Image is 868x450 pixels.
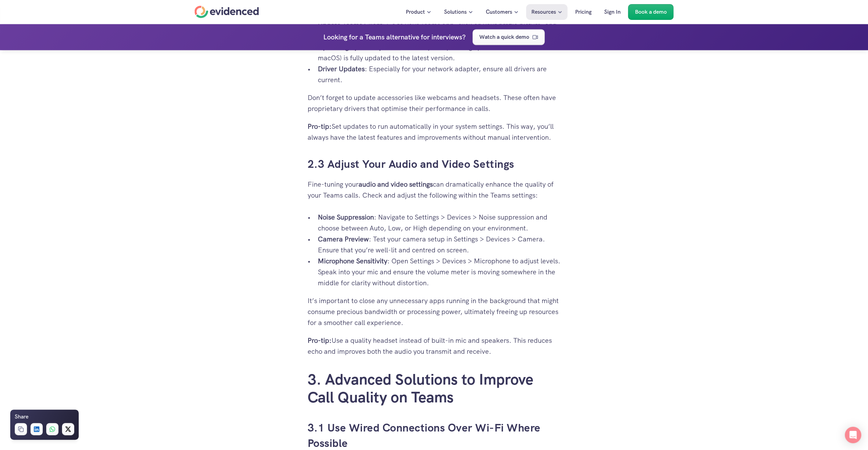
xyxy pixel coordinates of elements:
strong: Driver Updates [318,64,365,73]
p: Customers [486,8,512,16]
a: 3. Advanced Solutions to Improve Call Quality on Teams [308,370,537,407]
strong: audio and video settings [359,180,433,189]
p: : Especially for your network adapter, ensure all drivers are current. [318,63,561,85]
strong: Operating System Updates [318,42,400,51]
a: Book a demo [628,4,674,20]
a: Sign In [599,4,626,20]
h6: Share [15,412,28,421]
p: : Ensure your operating system (Windows or macOS) is fully updated to the latest version. [318,41,561,63]
h4: Looking for a Teams alternative for interviews? [323,32,466,42]
p: Don’t forget to update accessories like webcams and headsets. These often have proprietary driver... [308,92,561,114]
p: Fine-tuning your can dramatically enhance the quality of your Teams calls. Check and adjust the f... [308,179,561,201]
p: : Test your camera setup in Settings > Devices > Camera. Ensure that you’re well-lit and centred ... [318,234,561,255]
a: 2.3 Adjust Your Audio and Video Settings [308,157,514,171]
p: Watch a quick demo [479,33,529,41]
p: Set updates to run automatically in your system settings. This way, you’ll always have the latest... [308,121,561,143]
strong: Noise Suppression [318,213,374,222]
p: Resources [531,8,556,16]
strong: Camera Preview [318,235,369,243]
div: Open Intercom Messenger [845,427,861,443]
p: Use a quality headset instead of built-in mic and speakers. This reduces echo and improves both t... [308,335,561,357]
p: It’s important to close any unnecessary apps running in the background that might consume preciou... [308,295,561,328]
a: Pricing [570,4,597,20]
p: : Navigate to Settings > Devices > Noise suppression and choose between Auto, Low, or High depend... [318,212,561,234]
a: Watch a quick demo [472,29,545,45]
p: Book a demo [635,8,667,16]
a: Home [195,6,259,18]
strong: Pro-tip: [308,122,332,131]
p: Sign In [604,8,621,16]
strong: Microphone Sensitivity [318,257,387,265]
p: Pricing [575,8,592,16]
p: : Open Settings > Devices > Microphone to adjust levels. Speak into your mic and ensure the volum... [318,255,561,288]
p: Product [406,8,425,16]
strong: Pro-tip: [308,336,332,345]
p: Solutions [444,8,467,16]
